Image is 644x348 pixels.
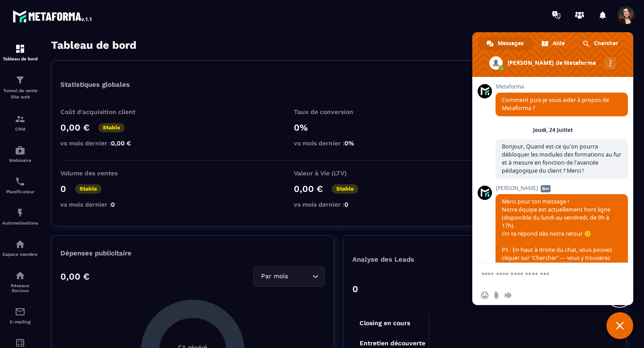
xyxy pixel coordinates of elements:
p: Planificateur [2,189,38,194]
div: Messages [479,37,533,50]
img: automations [15,208,25,218]
p: 0% [294,122,383,133]
tspan: Entretien découverte [360,340,425,347]
span: Insérer un emoji [481,292,488,299]
span: Par mois [259,272,290,281]
span: Merci pour ton message ! Notre équipe est actuellement hors ligne (disponible du lundi au vendred... [502,198,612,270]
p: Stable [332,184,358,194]
a: schedulerschedulerPlanificateur [2,170,38,201]
span: Chercher [594,37,618,50]
p: 0,00 € [60,122,89,133]
img: scheduler [15,176,25,187]
a: formationformationTableau de bord [2,37,38,68]
p: Taux de conversion [294,108,383,115]
span: Envoyer un fichier [493,292,500,299]
div: Fermer le chat [606,312,633,339]
p: Stable [75,184,102,194]
p: Coût d'acquisition client [60,108,150,115]
span: Aide [553,37,565,50]
div: Aide [534,37,574,50]
p: vs mois dernier : [60,140,150,147]
p: vs mois dernier : [60,201,150,208]
a: automationsautomationsAutomatisations [2,201,38,232]
p: vs mois dernier : [294,140,383,147]
input: Search for option [290,272,310,281]
span: Message audio [504,292,512,299]
img: formation [15,75,25,85]
p: Stable [98,123,125,132]
a: emailemailE-mailing [2,300,38,331]
p: Tableau de bord [2,56,38,61]
h3: Tableau de bord [51,39,136,51]
p: 0 [60,183,66,194]
p: Volume des ventes [60,170,150,177]
p: Statistiques globales [60,81,130,89]
span: Bonjour, Quand est-ce qu'on pourra débloquer les modules des formations au fur et à mesure en fon... [502,143,621,174]
div: Search for option [253,266,325,287]
p: 0 [352,284,358,294]
a: automationsautomationsEspace membre [2,232,38,263]
p: Espace membre [2,252,38,257]
div: Chercher [575,37,627,50]
a: social-networksocial-networkRéseaux Sociaux [2,263,38,300]
p: Réseaux Sociaux [2,283,38,293]
p: Analyse des Leads [352,255,485,263]
p: 0,00 € [60,271,89,282]
p: E-mailing [2,319,38,324]
img: email [15,306,25,317]
span: 0 [344,201,348,208]
div: Autres canaux [604,57,616,69]
span: 0 [111,201,115,208]
p: vs mois dernier : [294,201,383,208]
span: 0% [344,140,354,147]
span: [PERSON_NAME] [496,185,628,191]
span: Messages [498,37,524,50]
p: Automatisations [2,221,38,225]
a: automationsautomationsWebinaire [2,138,38,170]
img: formation [15,43,25,54]
span: Metaforma [496,84,628,90]
span: Comment puis-je vous aider à propos de Metaforma ? [502,96,609,112]
img: logo [13,8,93,24]
p: Valeur à Vie (LTV) [294,170,383,177]
p: CRM [2,127,38,132]
textarea: Entrez votre message... [481,271,605,279]
span: Bot [541,185,551,192]
a: formationformationCRM [2,107,38,138]
p: Webinaire [2,158,38,163]
a: formationformationTunnel de vente Site web [2,68,38,107]
img: automations [15,239,25,250]
img: social-network [15,270,25,281]
tspan: Closing en cours [360,319,410,327]
p: Tunnel de vente Site web [2,88,38,100]
div: Jeudi, 24 Juillet [533,127,573,133]
img: automations [15,145,25,156]
p: 0,00 € [294,183,323,194]
img: formation [15,114,25,124]
p: Dépenses publicitaire [60,249,325,257]
span: 0,00 € [111,140,131,147]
